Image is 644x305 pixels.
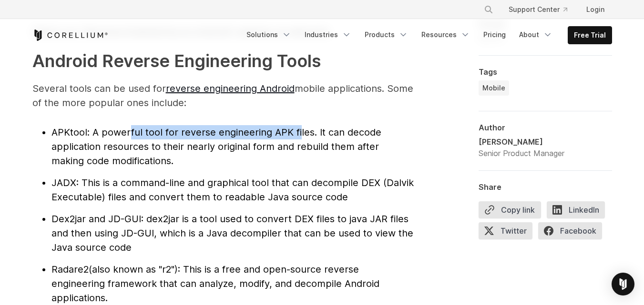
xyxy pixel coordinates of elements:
[359,26,414,43] a: Products
[51,177,76,188] span: JADX
[51,177,414,203] span: : This is a command-line and graphical tool that can decompile DEX (Dalvik Executable) files and ...
[479,67,612,77] div: Tags
[513,26,558,43] a: About
[482,83,505,93] span: Mobile
[32,30,108,41] a: Corellium Home
[538,222,608,243] a: Facebook
[579,1,612,18] a: Login
[166,83,295,94] a: reverse engineering Android
[547,201,611,222] a: LinkedIn
[479,201,541,218] button: Copy link
[51,127,381,167] span: : A powerful tool for reverse engineering APK files. It can decode application resources to their...
[478,26,511,43] a: Pricing
[480,1,497,18] button: Search
[479,222,532,239] span: Twitter
[51,213,141,225] span: Dex2jar and JD-GUI
[479,136,564,148] div: [PERSON_NAME]
[416,26,476,43] a: Resources
[51,213,413,253] span: : dex2jar is a tool used to convert DEX files to java JAR files and then using JD-GUI, which is a...
[241,26,612,44] div: Navigation Menu
[51,264,89,275] span: Radare2
[241,26,297,43] a: Solutions
[479,123,612,132] div: Author
[472,1,612,18] div: Navigation Menu
[299,26,357,43] a: Industries
[479,148,564,159] div: Senior Product Manager
[568,27,612,44] a: Free Trial
[32,50,321,71] strong: Android Reverse Engineering Tools
[479,80,509,96] a: Mobile
[51,264,379,304] span: (also known as "r2"): This is a free and open-source reverse engineering framework that can analy...
[612,273,634,295] div: Open Intercom Messenger
[479,182,612,192] div: Share
[547,201,605,218] span: LinkedIn
[51,127,87,138] span: APKtool
[32,81,414,110] p: Several tools can be used for mobile applications. Some of the more popular ones include:
[479,222,538,243] a: Twitter
[501,1,575,18] a: Support Center
[538,222,602,239] span: Facebook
